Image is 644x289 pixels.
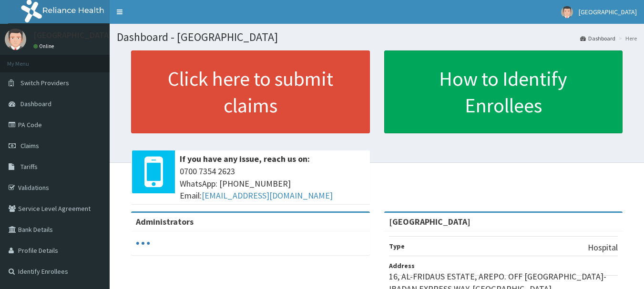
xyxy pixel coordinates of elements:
span: Tariffs [20,162,38,171]
li: Here [616,34,637,42]
strong: [GEOGRAPHIC_DATA] [389,216,470,227]
a: Online [33,43,56,50]
b: If you have any issue, reach us on: [180,153,310,164]
b: Address [389,261,415,270]
b: Administrators [136,216,194,227]
img: User Image [5,29,26,50]
span: Dashboard [20,100,51,108]
a: Dashboard [580,34,615,42]
img: User Image [561,6,573,18]
h1: Dashboard - [GEOGRAPHIC_DATA] [117,31,637,43]
span: Switch Providers [20,79,69,87]
span: 0700 7354 2623 WhatsApp: [PHONE_NUMBER] Email: [180,165,365,202]
a: How to Identify Enrollees [384,50,623,133]
p: [GEOGRAPHIC_DATA] [33,31,112,40]
b: Type [389,242,405,250]
a: [EMAIL_ADDRESS][DOMAIN_NAME] [202,190,333,201]
span: Claims [20,141,39,150]
svg: audio-loading [136,236,150,250]
span: [GEOGRAPHIC_DATA] [579,8,637,16]
a: Click here to submit claims [131,50,370,133]
p: Hospital [588,241,618,254]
